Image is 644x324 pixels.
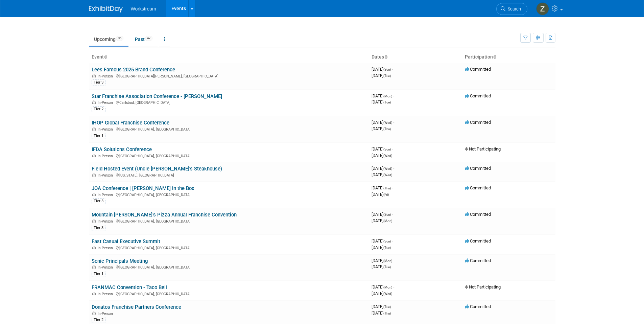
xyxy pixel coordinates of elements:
[145,36,152,41] span: 47
[98,246,115,250] span: In-Person
[393,284,394,290] span: -
[92,292,96,295] img: In-Person Event
[92,172,366,178] div: [US_STATE], [GEOGRAPHIC_DATA]
[92,212,237,218] a: Mountain [PERSON_NAME]’s Pizza Annual Franchise Convention
[383,173,392,177] span: (Wed)
[92,93,222,99] a: Star Franchise Association Conference - [PERSON_NAME]
[92,146,152,153] a: IFDA Solutions Conference
[462,51,555,63] th: Participation
[393,166,394,171] span: -
[536,2,549,15] img: Zakiyah Hanani
[89,33,128,46] a: Upcoming35
[384,54,387,60] a: Sort by Start Date
[92,74,96,77] img: In-Person Event
[372,258,394,263] span: [DATE]
[383,94,392,98] span: (Mon)
[372,120,394,125] span: [DATE]
[465,284,501,290] span: Not Participating
[92,264,366,270] div: [GEOGRAPHIC_DATA], [GEOGRAPHIC_DATA]
[92,219,96,223] img: In-Person Event
[383,193,389,196] span: (Fri)
[493,54,496,60] a: Sort by Participation Type
[92,192,366,197] div: [GEOGRAPHIC_DATA], [GEOGRAPHIC_DATA]
[372,238,393,244] span: [DATE]
[92,154,96,157] img: In-Person Event
[383,311,391,315] span: (Thu)
[104,54,107,60] a: Sort by Event Name
[92,246,96,249] img: In-Person Event
[372,310,391,316] span: [DATE]
[89,6,123,13] img: ExhibitDay
[92,120,169,126] a: IHOP Global Franchise Conference
[465,146,501,152] span: Not Participating
[92,173,96,177] img: In-Person Event
[98,265,115,270] span: In-Person
[392,146,393,152] span: -
[383,259,392,263] span: (Mon)
[92,218,366,224] div: [GEOGRAPHIC_DATA], [GEOGRAPHIC_DATA]
[372,212,393,217] span: [DATE]
[465,166,491,171] span: Committed
[383,74,391,78] span: (Tue)
[372,166,394,171] span: [DATE]
[92,67,175,73] a: Lees Famous 2025 Brand Conference
[383,68,391,71] span: (Sun)
[392,304,393,309] span: -
[392,185,393,190] span: -
[383,147,391,151] span: (Sun)
[92,185,194,191] a: JOA Conference | [PERSON_NAME] in the Box
[92,317,105,323] div: Tier 2
[383,219,392,223] span: (Mon)
[465,120,491,125] span: Committed
[505,6,521,11] span: Search
[92,166,222,172] a: Field Hosted Event (Uncle [PERSON_NAME]'s Steakhouse)
[372,291,392,296] span: [DATE]
[465,212,491,217] span: Committed
[372,67,393,72] span: [DATE]
[372,126,391,131] span: [DATE]
[372,218,392,223] span: [DATE]
[392,238,393,244] span: -
[92,126,366,132] div: [GEOGRAPHIC_DATA], [GEOGRAPHIC_DATA]
[465,258,491,263] span: Committed
[92,127,96,131] img: In-Person Event
[383,186,391,190] span: (Thu)
[465,304,491,309] span: Committed
[392,212,393,217] span: -
[98,127,115,132] span: In-Person
[92,198,105,204] div: Tier 3
[383,167,392,170] span: (Wed)
[372,264,391,269] span: [DATE]
[98,100,115,105] span: In-Person
[98,292,115,296] span: In-Person
[372,245,391,250] span: [DATE]
[92,258,148,264] a: Sonic Principals Meeting
[372,304,393,309] span: [DATE]
[89,51,369,63] th: Event
[369,51,462,63] th: Dates
[98,219,115,224] span: In-Person
[98,173,115,178] span: In-Person
[92,291,366,296] div: [GEOGRAPHIC_DATA], [GEOGRAPHIC_DATA]
[372,192,389,197] span: [DATE]
[131,6,156,11] span: Workstream
[92,99,366,105] div: Carlsbad, [GEOGRAPHIC_DATA]
[465,67,491,72] span: Committed
[372,284,394,290] span: [DATE]
[98,193,115,197] span: In-Person
[372,146,393,152] span: [DATE]
[383,265,391,269] span: (Tue)
[372,73,391,78] span: [DATE]
[383,292,392,296] span: (Wed)
[383,121,392,124] span: (Wed)
[92,304,181,310] a: Donatos Franchise Partners Conference
[92,73,366,78] div: [GEOGRAPHIC_DATA][PERSON_NAME], [GEOGRAPHIC_DATA]
[465,185,491,190] span: Committed
[496,3,527,15] a: Search
[92,79,105,86] div: Tier 3
[392,67,393,72] span: -
[92,265,96,269] img: In-Person Event
[116,36,123,41] span: 35
[98,154,115,158] span: In-Person
[465,238,491,244] span: Committed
